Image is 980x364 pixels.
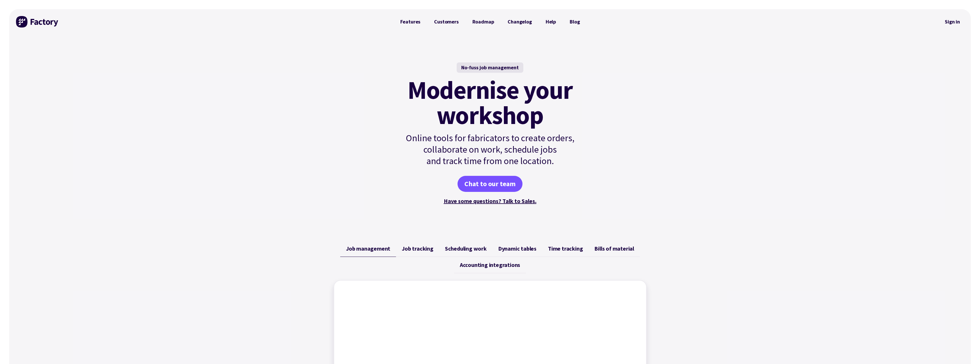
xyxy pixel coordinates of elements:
[548,245,583,252] span: Time tracking
[346,245,390,252] span: Job management
[594,245,634,252] span: Bills of material
[16,16,59,27] img: Factory
[941,15,964,28] a: Sign in
[402,245,433,252] span: Job tracking
[498,245,536,252] span: Dynamic tables
[539,16,563,27] a: Help
[951,337,980,364] iframe: Chat Widget
[427,16,465,27] a: Customers
[563,16,587,27] a: Blog
[941,15,964,28] nav: Secondary Navigation
[457,62,523,73] div: No-fuss job management
[407,77,573,128] mark: Modernise your workshop
[444,197,536,204] a: Have some questions? Talk to Sales.
[393,16,587,27] nav: Primary Navigation
[458,176,522,192] a: Chat to our team
[460,261,520,268] span: Accounting integrations
[393,132,587,167] p: Online tools for fabricators to create orders, collaborate on work, schedule jobs and track time ...
[466,16,501,27] a: Roadmap
[445,245,487,252] span: Scheduling work
[501,16,538,27] a: Changelog
[393,16,427,27] a: Features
